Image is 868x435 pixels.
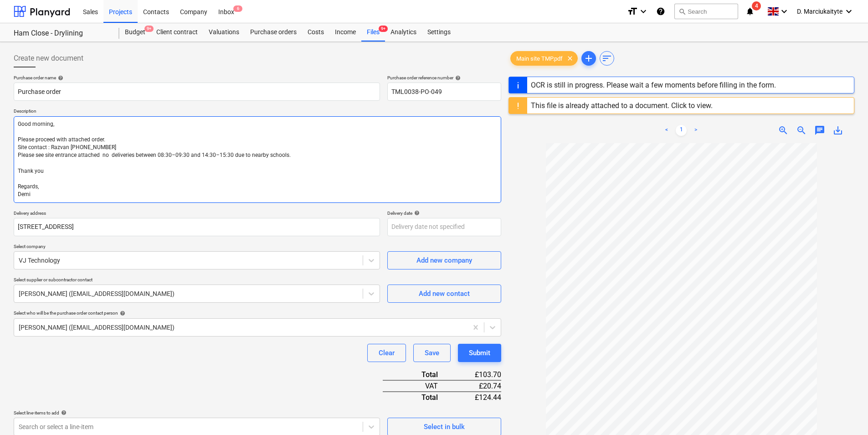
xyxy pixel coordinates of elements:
a: Page 1 is your current page [676,125,687,136]
a: Costs [302,23,329,41]
div: Select in bulk [424,421,465,433]
a: Next page [690,125,701,136]
button: Clear [367,344,406,362]
button: Search [674,4,738,19]
div: This file is already attached to a document. Click to view. [531,101,713,110]
a: Valuations [203,23,245,41]
div: Files [361,23,385,41]
input: Document name [14,83,380,101]
span: zoom_in [778,125,789,136]
span: 9+ [144,26,154,32]
div: Purchase order name [14,75,380,81]
div: Budget [119,23,151,41]
a: Previous page [661,125,672,136]
i: keyboard_arrow_down [779,6,790,17]
span: D. Marciukaityte [797,8,842,15]
span: Create new document [14,53,83,64]
input: Delivery address [14,218,380,236]
span: help [59,410,67,415]
p: Description [14,108,501,116]
textarea: Good morning, Please proceed with attached order. Site contact : Razvan [PHONE_NUMBER] Please see... [14,116,501,203]
div: Save [425,347,439,359]
div: Clear [379,347,395,359]
a: Analytics [385,23,422,41]
a: Settings [422,23,456,41]
span: search [678,8,686,15]
div: £20.74 [452,380,501,392]
i: notifications [745,6,755,17]
i: keyboard_arrow_down [638,6,649,17]
a: Client contract [151,23,203,41]
div: OCR is still in progress. Please wait a few moments before filling in the form. [531,81,776,89]
i: keyboard_arrow_down [843,6,854,17]
span: clear [565,53,575,64]
div: Ham Close - Drylining [14,29,108,38]
span: 4 [752,1,761,10]
a: Files9+ [361,23,385,41]
button: Submit [458,344,501,362]
div: Total [383,369,453,380]
input: Reference number [387,83,501,101]
input: Delivery date not specified [387,218,501,236]
span: 9+ [379,26,388,32]
div: Add new contact [419,288,470,300]
div: Select line-items to add [14,410,380,416]
button: Save [413,344,451,362]
span: help [56,75,63,81]
div: Purchase order reference number [387,75,501,81]
div: £103.70 [452,369,501,380]
span: 6 [233,5,242,12]
span: zoom_out [796,125,807,136]
span: add [583,53,594,64]
iframe: Chat Widget [822,391,868,435]
span: save_alt [832,125,843,136]
i: format_size [627,6,638,17]
a: Budget9+ [119,23,151,41]
button: Add new contact [387,285,501,303]
div: £124.44 [452,392,501,403]
div: Add new company [416,254,472,266]
div: Delivery date [387,210,501,216]
span: Main site TMP.pdf [511,55,568,62]
button: Add new company [387,251,501,269]
div: Total [383,392,453,403]
span: help [412,210,420,216]
p: Select supplier or subcontractor contact [14,277,380,285]
div: VAT [383,380,453,392]
i: Knowledge base [656,6,665,17]
span: help [453,75,461,81]
span: sort [601,53,612,64]
span: chat [814,125,825,136]
div: Main site TMP.pdf [510,51,578,66]
div: Select who will be the purchase order contact person [14,310,501,316]
p: Select company [14,243,380,251]
p: Delivery address [14,210,380,218]
a: Income [329,23,361,41]
span: help [118,311,125,316]
div: Submit [469,347,490,359]
a: Purchase orders [245,23,302,41]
